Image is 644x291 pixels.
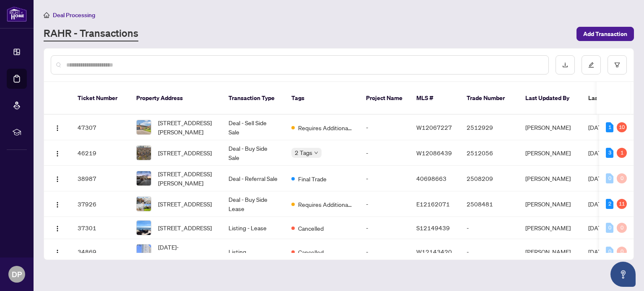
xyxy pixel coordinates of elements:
td: 46219 [71,140,130,166]
img: thumbnail-img [137,221,151,235]
span: 2 Tags [295,148,312,157]
button: edit [582,55,601,75]
td: Listing - Lease [222,217,285,239]
span: Final Trade [298,174,327,183]
span: [STREET_ADDRESS] [158,148,212,157]
span: [DATE] [588,248,607,255]
img: Logo [54,201,61,208]
td: 2508209 [460,166,519,191]
td: 2512929 [460,115,519,140]
button: Logo [51,146,64,160]
span: [DATE] [588,149,607,157]
td: - [460,217,519,239]
img: logo [7,6,27,22]
button: Logo [51,121,64,134]
td: 2512056 [460,140,519,166]
img: Logo [54,249,61,256]
span: Deal Processing [53,11,95,19]
th: MLS # [410,82,460,115]
span: Requires Additional Docs [298,123,353,132]
span: DP [12,268,22,280]
span: W12067227 [416,124,452,131]
td: Deal - Referral Sale [222,166,285,191]
button: Logo [51,197,64,211]
div: 0 [606,223,613,233]
span: Requires Additional Docs [298,200,353,209]
div: 1 [617,148,627,158]
td: [PERSON_NAME] [519,166,582,191]
td: - [460,239,519,265]
td: Listing [222,239,285,265]
span: [STREET_ADDRESS][PERSON_NAME] [158,169,215,188]
img: thumbnail-img [137,120,151,134]
th: Transaction Type [222,82,285,115]
span: [DATE] [588,124,607,131]
a: RAHR - Transactions [44,26,138,41]
td: - [359,239,410,265]
td: 38987 [71,166,130,191]
th: Project Name [359,82,410,115]
div: 0 [617,247,627,257]
td: Deal - Sell Side Sale [222,115,285,140]
div: 0 [617,173,627,183]
td: [PERSON_NAME] [519,239,582,265]
td: 37926 [71,191,130,217]
span: S12149439 [416,224,450,232]
span: filter [614,62,620,68]
td: 34869 [71,239,130,265]
td: - [359,217,410,239]
span: [STREET_ADDRESS] [158,223,212,232]
div: 10 [617,122,627,132]
span: [DATE]-[STREET_ADDRESS][PERSON_NAME] [158,242,215,261]
span: Last Modified Date [588,93,639,103]
div: 0 [606,173,613,183]
span: 40698663 [416,175,447,182]
td: [PERSON_NAME] [519,115,582,140]
img: Logo [54,125,61,131]
button: Logo [51,221,64,234]
img: thumbnail-img [137,171,151,185]
span: [STREET_ADDRESS] [158,199,212,209]
span: [STREET_ADDRESS][PERSON_NAME] [158,118,215,136]
th: Trade Number [460,82,519,115]
span: home [44,12,49,18]
div: 3 [606,148,613,158]
td: Deal - Buy Side Sale [222,140,285,166]
th: Property Address [130,82,222,115]
img: thumbnail-img [137,146,151,160]
td: - [359,115,410,140]
span: W12086439 [416,149,452,157]
span: [DATE] [588,200,607,208]
span: [DATE] [588,175,607,182]
button: download [556,55,575,75]
td: - [359,166,410,191]
td: 2508481 [460,191,519,217]
td: [PERSON_NAME] [519,140,582,166]
span: Cancelled [298,247,324,257]
span: W12143420 [416,248,452,255]
img: Logo [54,176,61,183]
span: edit [588,62,594,68]
span: [DATE] [588,224,607,232]
img: Logo [54,225,61,232]
img: thumbnail-img [137,197,151,211]
td: - [359,191,410,217]
div: 0 [606,247,613,257]
th: Last Updated By [519,82,582,115]
img: Logo [54,150,61,157]
td: 47307 [71,115,130,140]
td: [PERSON_NAME] [519,217,582,239]
button: Logo [51,172,64,185]
button: Logo [51,245,64,258]
td: [PERSON_NAME] [519,191,582,217]
span: Add Transaction [583,27,627,41]
button: Open asap [610,262,636,287]
span: down [314,151,318,155]
span: download [562,62,568,68]
div: 0 [617,223,627,233]
th: Ticket Number [71,82,130,115]
td: - [359,140,410,166]
button: Add Transaction [576,27,634,41]
span: Cancelled [298,224,324,233]
td: 37301 [71,217,130,239]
